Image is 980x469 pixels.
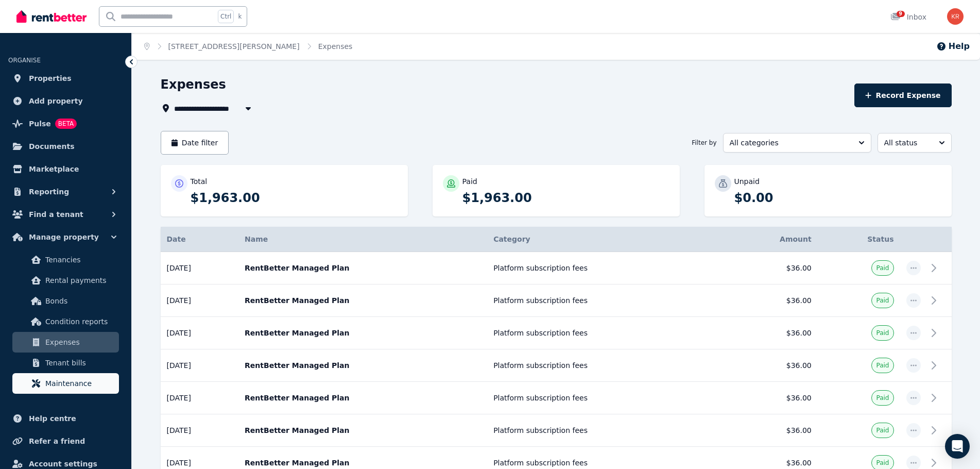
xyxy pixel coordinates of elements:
th: Name [238,227,487,252]
p: Paid [462,176,477,187]
button: Find a tenant [8,204,123,225]
span: Ctrl [218,10,234,23]
p: $1,963.00 [462,190,669,206]
a: Tenant bills [12,353,119,373]
span: Maintenance [45,377,115,390]
span: Properties [29,72,72,85]
button: Reporting [8,181,123,202]
div: Inbox [890,12,926,22]
button: Help [936,40,970,53]
td: [DATE] [161,382,239,414]
a: Properties [8,68,123,89]
img: RentBetter [16,9,87,24]
td: [DATE] [161,317,239,349]
p: $0.00 [734,190,941,206]
a: Rental payments [12,270,119,291]
span: Filter by [692,139,716,147]
a: Documents [8,136,123,157]
span: Marketplace [29,163,79,175]
p: Total [191,176,208,187]
td: $36.00 [713,349,817,382]
span: Paid [876,426,889,434]
span: Add property [29,95,83,107]
span: All categories [730,138,850,148]
span: All status [884,138,931,148]
span: Paid [876,296,889,305]
a: Maintenance [12,373,119,394]
th: Amount [713,227,817,252]
a: Help centre [8,408,123,429]
a: Condition reports [12,311,119,332]
a: [STREET_ADDRESS][PERSON_NAME] [168,42,300,51]
span: Help centre [29,412,76,425]
img: Krystal Roth [947,8,964,25]
div: Open Intercom Messenger [945,434,970,459]
th: Category [487,227,713,252]
span: Pulse [29,118,51,130]
p: RentBetter Managed Plan [245,458,481,468]
span: Paid [876,361,889,370]
span: Tenancies [45,254,115,266]
span: 9 [897,11,905,17]
span: Condition reports [45,315,115,328]
p: Unpaid [734,176,760,187]
a: Bonds [12,291,119,311]
span: Paid [876,264,889,272]
td: Platform subscription fees [487,317,713,349]
a: Refer a friend [8,431,123,451]
p: RentBetter Managed Plan [245,295,481,306]
a: Tenancies [12,249,119,270]
span: Documents [29,140,75,153]
button: Date filter [161,131,229,155]
a: Marketplace [8,159,123,179]
td: Platform subscription fees [487,284,713,317]
a: PulseBETA [8,113,123,134]
td: [DATE] [161,349,239,382]
th: Status [818,227,900,252]
td: [DATE] [161,414,239,447]
span: k [238,12,242,21]
span: Manage property [29,231,99,243]
button: Record Expense [854,83,951,107]
span: Reporting [29,186,69,198]
p: RentBetter Managed Plan [245,328,481,338]
span: Paid [876,329,889,337]
span: ORGANISE [8,57,41,64]
td: $36.00 [713,382,817,414]
td: $36.00 [713,317,817,349]
button: All status [878,133,952,153]
span: Expenses [45,336,115,348]
td: Platform subscription fees [487,252,713,284]
td: [DATE] [161,252,239,284]
span: Refer a friend [29,435,85,447]
p: $1,963.00 [191,190,398,206]
a: Expenses [318,42,353,51]
a: Add property [8,91,123,111]
button: Manage property [8,227,123,247]
span: Bonds [45,295,115,307]
td: $36.00 [713,252,817,284]
td: Platform subscription fees [487,349,713,382]
td: $36.00 [713,284,817,317]
p: RentBetter Managed Plan [245,360,481,371]
td: $36.00 [713,414,817,447]
span: BETA [55,119,77,129]
a: Expenses [12,332,119,353]
button: All categories [723,133,871,153]
h1: Expenses [161,76,226,93]
span: Rental payments [45,274,115,287]
span: Find a tenant [29,208,83,221]
td: Platform subscription fees [487,382,713,414]
span: Paid [876,459,889,467]
th: Date [161,227,239,252]
nav: Breadcrumb [132,33,365,60]
span: Tenant bills [45,357,115,369]
td: Platform subscription fees [487,414,713,447]
p: RentBetter Managed Plan [245,393,481,403]
p: RentBetter Managed Plan [245,425,481,435]
span: Paid [876,394,889,402]
td: [DATE] [161,284,239,317]
p: RentBetter Managed Plan [245,263,481,273]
